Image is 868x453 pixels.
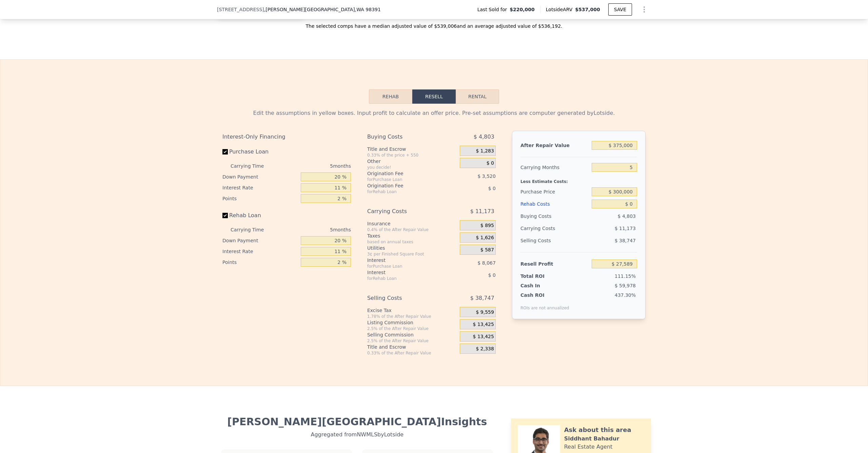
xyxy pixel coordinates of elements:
div: Real Estate Agent [564,443,613,451]
span: , [PERSON_NAME][GEOGRAPHIC_DATA] [264,6,381,13]
button: SAVE [608,3,632,16]
span: $537,000 [575,7,600,12]
span: $ 13,425 [473,322,494,328]
span: $ 8,067 [477,260,495,266]
div: Interest [367,257,443,264]
span: $ 4,803 [474,131,494,143]
div: Edit the assumptions in yellow boxes. Input profit to calculate an offer price. Pre-set assumptio... [222,109,646,117]
div: 2.5% of the After Repair Value [367,338,457,344]
span: $ 1,283 [476,148,494,154]
div: Points [222,193,298,204]
span: Last Sold for [477,6,510,13]
span: 437.30% [615,292,636,298]
div: Carrying Costs [520,222,563,234]
span: $ 3,520 [477,173,495,179]
div: Points [222,257,298,268]
input: Purchase Loan [222,149,228,155]
span: $ 0 [487,160,494,166]
div: The selected comps have a median adjusted value of $539,006 and an average adjusted value of $536... [217,17,651,29]
div: Carrying Time [231,161,275,171]
div: Carrying Months [520,161,589,173]
div: Interest Rate [222,182,298,193]
div: for Rehab Loan [367,276,443,281]
span: $220,000 [510,6,535,13]
span: $ 38,747 [615,238,636,243]
span: $ 38,747 [470,292,494,304]
button: Rental [456,89,499,104]
div: Siddhant Bahadur [564,435,619,443]
div: Cash In [520,282,563,289]
div: for Rehab Loan [367,189,443,194]
div: 1.78% of the After Repair Value [367,314,457,319]
div: Down Payment [222,235,298,246]
label: Purchase Loan [222,146,298,158]
div: Cash ROI [520,292,569,298]
div: 0.4% of the After Repair Value [367,227,457,232]
div: 5 months [277,224,351,235]
span: $ 11,173 [470,205,494,218]
div: Rehab Costs [520,198,589,210]
span: $ 0 [488,186,496,191]
button: Show Options [637,3,651,16]
div: 5 months [277,161,351,171]
div: Insurance [367,220,457,227]
div: ROIs are not annualized [520,298,569,311]
div: Ask about this area [564,425,631,435]
div: Purchase Price [520,186,589,198]
div: based on annual taxes [367,239,457,245]
span: $ 587 [480,247,494,253]
div: Interest [367,269,443,276]
div: Buying Costs [367,131,443,143]
div: Carrying Time [231,224,275,235]
span: $ 11,173 [615,226,636,231]
div: Taxes [367,232,457,239]
span: $ 4,803 [618,213,636,219]
span: Lotside ARV [546,6,575,13]
div: Title and Escrow [367,344,457,350]
div: After Repair Value [520,139,589,151]
div: Aggregated from NWMLS by Lotside [222,428,492,439]
span: $ 2,338 [476,346,494,352]
button: Rehab [369,89,412,104]
div: you decide! [367,165,457,170]
span: $ 59,978 [615,283,636,288]
div: for Purchase Loan [367,264,443,269]
button: Resell [412,89,456,104]
span: , WA 98391 [355,7,381,12]
div: Interest-Only Financing [222,131,351,143]
div: Utilities [367,245,457,251]
div: Other [367,158,457,165]
div: Selling Costs [367,292,443,304]
div: 2.5% of the After Repair Value [367,326,457,331]
div: 0.33% of the price + 550 [367,152,457,158]
span: $ 13,425 [473,334,494,340]
div: Buying Costs [520,210,589,222]
input: Rehab Loan [222,213,228,218]
div: Interest Rate [222,246,298,257]
span: [STREET_ADDRESS] [217,6,264,13]
span: $ 895 [480,223,494,229]
label: Rehab Loan [222,209,298,222]
div: Origination Fee [367,182,443,189]
span: 111.15% [615,273,636,279]
div: Title and Escrow [367,146,457,152]
div: Selling Commission [367,331,457,338]
div: Carrying Costs [367,205,443,218]
div: for Purchase Loan [367,177,443,182]
div: 3¢ per Finished Square Foot [367,251,457,257]
div: Total ROI [520,273,563,280]
div: Less Estimate Costs: [520,173,637,186]
div: Excise Tax [367,307,457,314]
div: Origination Fee [367,170,443,177]
div: Resell Profit [520,258,589,270]
div: 0.33% of the After Repair Value [367,350,457,356]
div: Down Payment [222,171,298,182]
div: Selling Costs [520,234,589,247]
div: Listing Commission [367,319,457,326]
span: $ 0 [488,272,496,278]
div: [PERSON_NAME][GEOGRAPHIC_DATA] Insights [222,416,492,428]
span: $ 9,559 [476,309,494,315]
span: $ 1,626 [476,235,494,241]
